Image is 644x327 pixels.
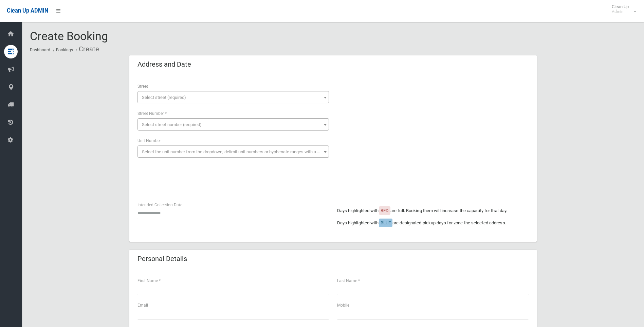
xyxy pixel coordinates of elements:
p: Days highlighted with are designated pickup days for zone the selected address. [337,219,529,227]
a: Dashboard [30,48,50,52]
a: Bookings [56,48,73,52]
span: BLUE [381,220,391,225]
span: Select street (required) [142,95,186,100]
p: Days highlighted with are full. Booking them will increase the capacity for that day. [337,207,529,215]
span: Select the unit number from the dropdown, delimit unit numbers or hyphenate ranges with a comma [142,149,332,154]
li: Create [74,43,99,55]
span: RED [381,208,389,213]
span: Create Booking [30,29,108,43]
span: Clean Up [608,4,636,14]
span: Select street number (required) [142,122,202,127]
small: Admin [612,9,629,14]
header: Personal Details [129,252,195,265]
span: Clean Up ADMIN [7,7,48,14]
header: Address and Date [129,58,199,71]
